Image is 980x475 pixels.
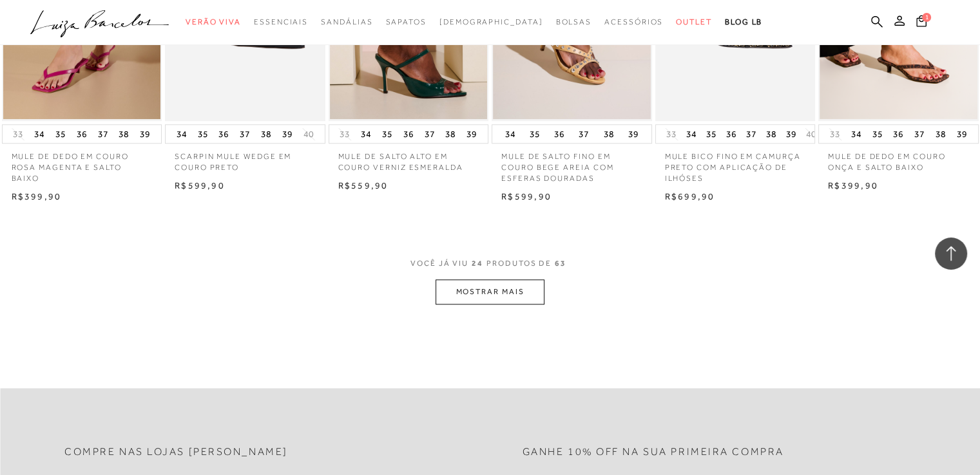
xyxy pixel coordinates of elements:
button: 38 [115,125,133,143]
span: 1 [922,13,931,22]
span: R$399,90 [828,180,878,191]
button: 37 [236,125,254,143]
span: R$559,90 [338,180,389,191]
button: 36 [73,125,91,143]
button: 34 [173,125,191,143]
span: R$599,90 [175,180,225,191]
button: 1 [912,14,930,32]
button: 36 [722,125,740,143]
span: VOCÊ JÁ VIU PRODUTOS DE [410,259,570,268]
button: 38 [600,125,618,143]
a: categoryNavScreenReaderText [385,10,426,34]
a: MULE BICO FINO EM CAMURÇA PRETO COM APLICAÇÃO DE ILHÓSES [655,144,816,183]
button: 35 [378,125,396,143]
button: 38 [932,125,950,143]
button: 38 [762,125,780,143]
button: 33 [336,128,354,140]
button: 39 [463,125,481,143]
button: 33 [662,128,680,140]
a: categoryNavScreenReaderText [604,10,663,34]
span: Bolsas [555,17,591,26]
h2: Ganhe 10% off na sua primeira compra [523,446,784,458]
span: R$399,90 [12,191,62,201]
h2: Compre nas lojas [PERSON_NAME] [64,446,288,458]
a: MULE DE SALTO ALTO EM COURO VERNIZ ESMERALDA [329,144,489,173]
button: 38 [257,125,275,143]
span: Sandálias [321,17,372,26]
a: categoryNavScreenReaderText [186,10,241,34]
button: 35 [194,125,212,143]
a: categoryNavScreenReaderText [254,10,308,34]
button: 34 [847,125,865,143]
button: 34 [501,125,519,143]
span: Acessórios [604,17,663,26]
button: 36 [550,125,568,143]
span: Essenciais [254,17,308,26]
a: MULE DE DEDO EM COURO ONÇA E SALTO BAIXO [818,144,979,173]
span: BLOG LB [725,17,762,26]
span: Verão Viva [186,17,241,26]
button: 40 [802,128,820,140]
button: 35 [526,125,544,143]
button: 33 [9,128,27,140]
button: 37 [575,125,593,143]
button: 37 [742,125,760,143]
span: R$699,90 [665,191,715,201]
button: 35 [52,125,70,143]
button: 39 [278,125,296,143]
button: 38 [441,125,459,143]
button: 39 [624,125,642,143]
button: 37 [421,125,439,143]
a: noSubCategoriesText [439,10,543,34]
button: 34 [357,125,375,143]
button: 39 [953,125,971,143]
a: BLOG LB [725,10,762,34]
button: 36 [399,125,418,143]
button: MOSTRAR MAIS [436,279,544,304]
span: Sapatos [385,17,426,26]
a: MULE DE DEDO EM COURO ROSA MAGENTA E SALTO BAIXO [2,144,162,183]
span: R$599,90 [501,191,552,201]
button: 34 [30,125,48,143]
span: [DEMOGRAPHIC_DATA] [439,17,543,26]
button: 35 [868,125,886,143]
button: 36 [215,125,233,143]
span: 63 [555,259,566,268]
button: 37 [910,125,928,143]
button: 39 [782,125,800,143]
button: 37 [94,125,112,143]
a: MULE DE SALTO FINO EM COURO BEGE AREIA COM ESFERAS DOURADAS [492,144,652,183]
button: 40 [300,128,318,140]
a: categoryNavScreenReaderText [555,10,591,34]
span: Outlet [676,17,712,26]
a: SCARPIN MULE WEDGE EM COURO PRETO [165,144,325,173]
span: 24 [472,259,483,268]
a: categoryNavScreenReaderText [321,10,372,34]
button: 33 [826,128,844,140]
button: 36 [889,125,907,143]
a: categoryNavScreenReaderText [676,10,712,34]
button: 34 [682,125,700,143]
button: 35 [702,125,720,143]
button: 39 [136,125,154,143]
